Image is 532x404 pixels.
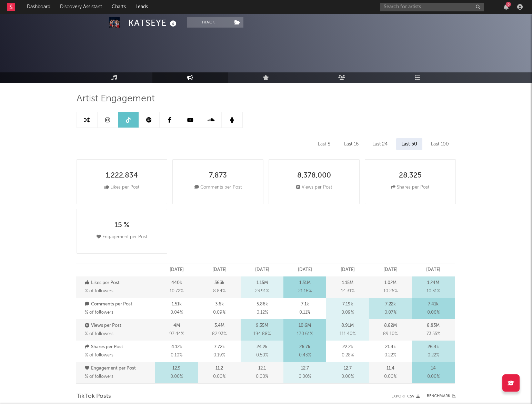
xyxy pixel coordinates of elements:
p: 5.86k [257,300,268,309]
p: Views per Post [85,322,154,330]
p: 1.15M [257,279,268,287]
p: 26.4k [428,343,439,351]
span: 0.22 % [384,351,396,360]
span: Artist Engagement [77,95,155,103]
span: % of followers [85,289,113,293]
span: 0.09 % [213,309,225,317]
span: % of followers [85,374,113,379]
p: 4M [173,322,180,330]
span: 0.07 % [384,309,397,317]
span: % of followers [85,353,113,357]
span: 8.84 % [213,287,225,295]
p: Shares per Post [85,343,154,351]
div: 6 [506,2,511,7]
p: 4.12k [171,343,182,351]
p: 1.02M [384,279,397,287]
p: Engagement per Post [85,364,154,373]
span: 0.00 % [170,373,183,381]
span: 0.09 % [341,309,354,317]
p: 1.24M [427,279,439,287]
span: 14.31 % [341,287,354,295]
p: 26.7k [299,343,310,351]
span: % of followers [85,332,113,336]
span: 0.00 % [213,373,225,381]
span: 194.88 % [253,330,271,338]
p: Comments per Post [85,300,154,309]
div: Last 50 [396,138,422,150]
p: 24.2k [257,343,268,351]
button: Track [187,17,230,28]
div: Last 24 [367,138,393,150]
p: 8.82M [384,322,397,330]
p: [DATE] [383,266,398,274]
span: 0.50 % [256,351,268,360]
p: 7.1k [301,300,309,309]
span: 10.31 % [426,287,440,295]
p: 440k [171,279,182,287]
div: 28,325 [399,172,422,180]
span: 0.28 % [342,351,354,360]
p: 9.35M [256,322,268,330]
div: Likes per Post [104,183,139,192]
span: 0.43 % [299,351,311,360]
button: Export CSV [391,394,420,398]
p: 7.41k [428,300,439,309]
span: 21.16 % [298,287,312,295]
p: 10.6M [299,322,311,330]
a: Benchmark [427,392,456,401]
span: 10.72 % [170,287,183,295]
p: 11.2 [215,364,223,373]
p: 12.9 [172,364,181,373]
div: Engagement per Post [97,233,147,241]
span: 0.00 % [299,373,311,381]
button: 6 [504,4,509,10]
div: Last 16 [339,138,364,150]
span: 23.91 % [255,287,269,295]
span: 10.26 % [383,287,398,295]
div: 15 % [114,221,129,230]
span: 0.12 % [257,309,268,317]
p: 363k [214,279,224,287]
span: % of followers [85,310,113,315]
p: [DATE] [212,266,227,274]
p: 1.15M [342,279,353,287]
span: 111.40 % [340,330,355,338]
span: 0.00 % [341,373,354,381]
p: 7.72k [214,343,225,351]
div: Shares per Post [391,183,429,192]
span: TikTok Posts [77,392,111,401]
span: 0.22 % [428,351,439,360]
span: 73.55 % [426,330,440,338]
p: 12.7 [301,364,309,373]
p: [DATE] [255,266,269,274]
span: 0.00 % [427,373,440,381]
p: 14 [431,364,436,373]
span: 170.61 % [297,330,313,338]
span: 97.44 % [169,330,184,338]
p: [DATE] [341,266,355,274]
p: 8.83M [427,322,440,330]
span: 0.00 % [384,373,397,381]
div: Views per Post [296,183,332,192]
p: 7.22k [385,300,396,309]
span: 0.04 % [170,309,183,317]
div: Last 8 [313,138,335,150]
span: 0.00 % [256,373,268,381]
p: 8.91M [341,322,354,330]
p: 3.6k [215,300,224,309]
span: 82.93 % [212,330,227,338]
p: [DATE] [170,266,184,274]
div: Comments per Post [194,183,242,192]
div: Last 100 [426,138,454,150]
p: 12.1 [258,364,266,373]
p: [DATE] [426,266,440,274]
span: 0.11 % [299,309,310,317]
p: 21.4k [385,343,396,351]
p: [DATE] [298,266,312,274]
div: 8,378,000 [297,172,331,180]
p: 11.4 [387,364,394,373]
div: KATSEYE [128,17,178,29]
div: 7,873 [209,172,227,180]
p: 3.4M [214,322,224,330]
p: 22.2k [342,343,353,351]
